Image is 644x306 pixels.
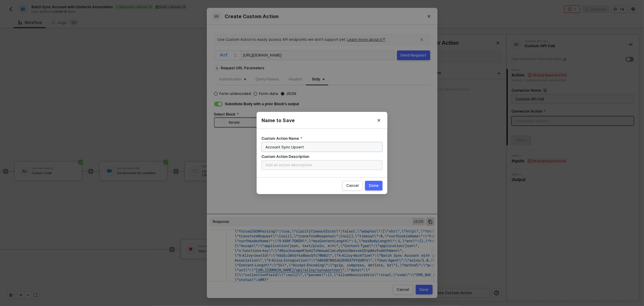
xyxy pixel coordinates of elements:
[342,181,363,190] button: Cancel
[261,142,383,152] input: Custom Action Name
[346,183,359,188] div: Cancel
[261,117,383,124] div: Name to Save
[261,136,303,141] label: Custom Action Name
[369,183,379,188] div: Done
[261,154,313,159] label: Custom Action Description
[370,112,387,129] button: Close
[365,181,383,190] button: Done
[261,160,383,170] input: Custom Action Description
